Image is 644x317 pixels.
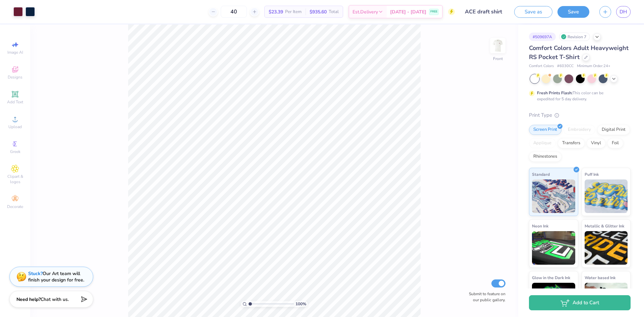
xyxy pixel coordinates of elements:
[616,6,631,18] a: DH
[577,63,610,69] span: Minimum Order: 24 +
[585,231,628,265] img: Metallic & Glitter Ink
[585,222,624,229] span: Metallic & Glitter Ink
[532,171,550,178] span: Standard
[529,44,629,61] span: Comfort Colors Adult Heavyweight RS Pocket T-Shirt
[430,9,437,14] span: FREE
[10,149,20,154] span: Greek
[532,283,575,316] img: Glow in the Dark Ink
[529,33,556,41] div: # 509697A
[537,90,620,102] div: This color can be expedited for 5 day delivery.
[514,6,552,18] button: Save as
[16,296,41,303] strong: Need help?
[8,124,22,129] span: Upload
[537,90,573,96] strong: Fresh Prints Flash:
[558,138,585,148] div: Transfers
[585,171,599,178] span: Puff Ink
[28,270,84,283] div: Our Art team will finish your design for free.
[597,125,630,135] div: Digital Print
[221,6,247,18] input: – –
[329,8,339,15] span: Total
[529,63,554,69] span: Comfort Colors
[493,56,503,62] div: Front
[532,274,570,281] span: Glow in the Dark Ink
[465,291,505,303] label: Submit to feature on our public gallery.
[269,8,283,15] span: $23.39
[529,138,556,148] div: Applique
[587,138,605,148] div: Vinyl
[7,50,23,55] span: Image AI
[532,179,575,213] img: Standard
[557,6,589,18] button: Save
[285,8,302,15] span: Per Item
[559,33,590,41] div: Revision 7
[529,125,561,135] div: Screen Print
[529,152,561,162] div: Rhinestones
[585,179,628,213] img: Puff Ink
[7,204,23,209] span: Decorate
[585,274,615,281] span: Water based Ink
[28,270,43,277] strong: Stuck?
[607,138,623,148] div: Foil
[557,63,574,69] span: # 6030CC
[8,74,22,80] span: Designs
[491,39,504,52] img: Front
[390,8,426,15] span: [DATE] - [DATE]
[532,222,548,229] span: Neon Ink
[460,5,509,18] input: Untitled Design
[532,231,575,265] img: Neon Ink
[529,111,631,119] div: Print Type
[7,99,23,105] span: Add Text
[353,8,378,15] span: Est. Delivery
[3,174,27,184] span: Clipart & logos
[296,301,306,307] span: 100 %
[620,8,627,16] span: DH
[310,8,327,15] span: $935.60
[529,295,631,310] button: Add to Cart
[563,125,595,135] div: Embroidery
[41,296,69,303] span: Chat with us.
[585,283,628,316] img: Water based Ink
